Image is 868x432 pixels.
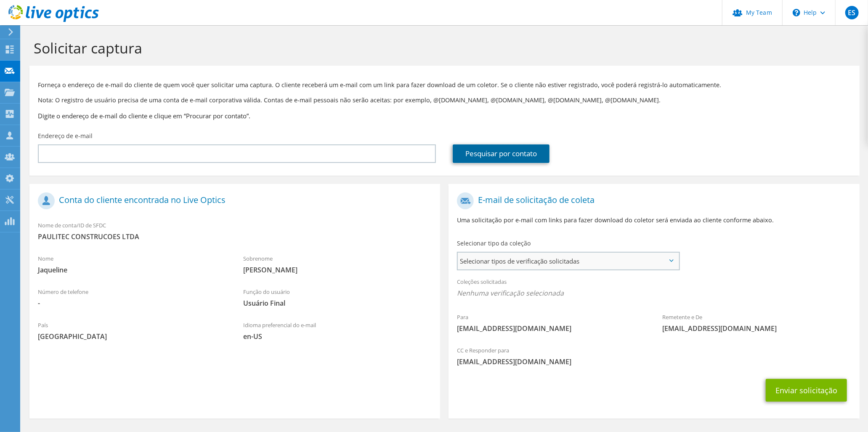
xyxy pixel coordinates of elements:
h3: Digite o endereço de e-mail do cliente e clique em “Procurar por contato”. [38,111,851,120]
button: Enviar solicitação [766,379,847,402]
p: Nota: O registro de usuário precisa de uma conta de e-mail corporativa válida. Contas de e-mail p... [38,96,851,105]
div: Remetente e De [654,308,860,337]
div: Sobrenome [235,250,440,279]
span: Usuário Final [243,299,432,308]
h1: E-mail de solicitação de coleta [457,192,847,209]
p: Forneça o endereço de e-mail do cliente de quem você quer solicitar uma captura. O cliente recebe... [38,80,851,90]
div: Para [449,308,654,337]
h1: Solicitar captura [34,39,851,57]
span: Nenhuma verificação selecionada [457,288,851,298]
div: Número de telefone [29,283,235,312]
h1: Conta do cliente encontrada no Live Optics [38,192,427,209]
div: Idioma preferencial do e-mail [235,316,440,345]
span: [PERSON_NAME] [243,265,432,275]
span: en-US [243,332,432,341]
span: [GEOGRAPHIC_DATA] [38,332,226,341]
span: - [38,299,226,308]
div: Coleções solicitadas [449,273,859,304]
span: PAULITEC CONSTRUCOES LTDA [38,232,432,241]
span: [EMAIL_ADDRESS][DOMAIN_NAME] [457,324,645,333]
svg: \n [793,9,800,16]
span: [EMAIL_ADDRESS][DOMAIN_NAME] [457,357,851,366]
div: Função do usuário [235,283,440,312]
span: [EMAIL_ADDRESS][DOMAIN_NAME] [663,324,851,333]
div: Nome [29,250,235,279]
label: Selecionar tipo da coleção [457,239,531,248]
span: ES [845,6,859,19]
span: Selecionar tipos de verificação solicitadas [458,253,678,269]
span: Jaqueline [38,265,226,275]
a: Pesquisar por contato [453,144,549,163]
p: Uma solicitação por e-mail com links para fazer download do coletor será enviada ao cliente confo... [457,216,851,225]
div: País [29,316,235,345]
div: CC e Responder para [449,341,859,371]
label: Endereço de e-mail [38,132,93,140]
div: Nome de conta/ID de SFDC [29,216,440,245]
